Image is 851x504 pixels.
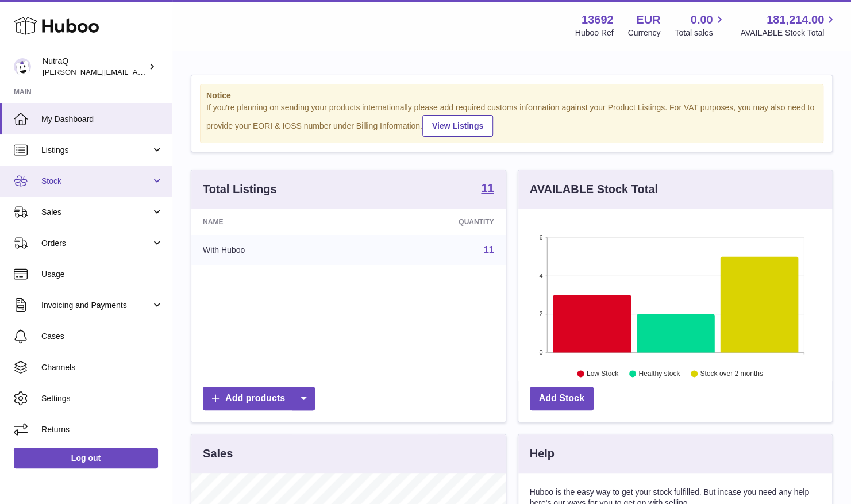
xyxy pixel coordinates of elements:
span: Sales [41,207,151,218]
text: 2 [539,310,542,317]
span: Stock [41,176,151,187]
text: Stock over 2 months [700,370,763,378]
span: [PERSON_NAME][EMAIL_ADDRESS][DOMAIN_NAME] [43,67,230,76]
a: 181,214.00 AVAILABLE Stock Total [740,12,837,39]
text: Healthy stock [638,370,680,378]
h3: Sales [203,446,233,461]
th: Name [191,209,357,235]
span: Invoicing and Payments [41,300,151,311]
th: Quantity [357,209,505,235]
a: Log out [14,448,158,468]
img: vivek.pathiyath@nutraq.com [14,58,31,75]
span: 181,214.00 [767,12,824,28]
a: 0.00 Total sales [675,12,726,39]
text: 6 [539,234,542,241]
strong: 11 [481,182,494,194]
text: 0 [539,349,542,356]
div: Huboo Ref [575,28,614,39]
td: With Huboo [191,235,357,265]
span: 0.00 [691,12,713,28]
h3: Total Listings [203,182,277,197]
span: AVAILABLE Stock Total [740,28,837,39]
span: Returns [41,424,163,435]
span: My Dashboard [41,114,163,125]
span: Total sales [675,28,726,39]
a: Add Stock [530,387,594,410]
strong: EUR [636,12,660,28]
a: 11 [481,182,494,196]
strong: Notice [206,90,817,101]
div: If you're planning on sending your products internationally please add required customs informati... [206,102,817,137]
a: 11 [484,245,494,255]
span: Channels [41,362,163,373]
div: Currency [628,28,661,39]
span: Orders [41,238,151,249]
h3: AVAILABLE Stock Total [530,182,658,197]
strong: 13692 [582,12,614,28]
div: NutraQ [43,56,146,78]
span: Settings [41,393,163,404]
a: Add products [203,387,315,410]
text: 4 [539,272,542,279]
text: Low Stock [586,370,618,378]
span: Usage [41,269,163,280]
span: Cases [41,331,163,342]
span: Listings [41,145,151,156]
a: View Listings [422,115,493,137]
h3: Help [530,446,555,461]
